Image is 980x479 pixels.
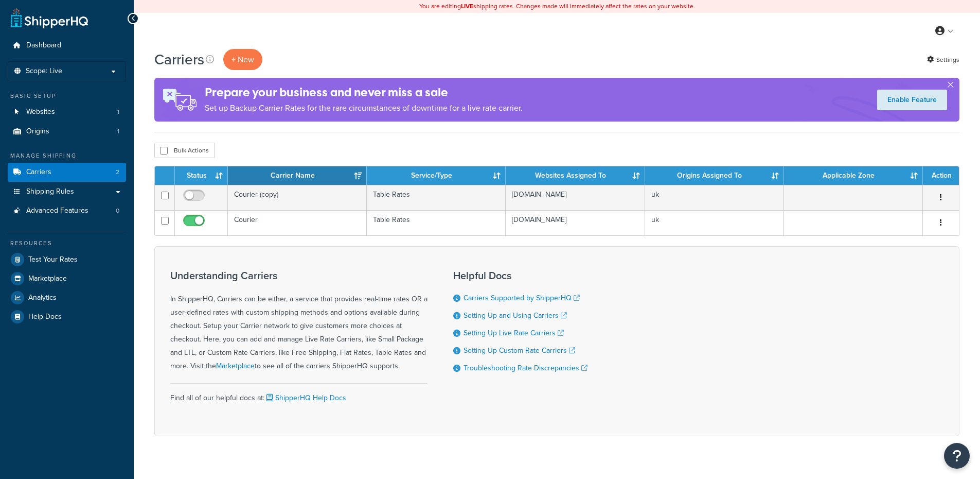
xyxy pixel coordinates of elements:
[927,53,959,67] a: Settings
[464,310,567,321] a: Setting Up and Using Carriers
[205,101,523,115] p: Set up Backup Carrier Rates for the rare circumstances of downtime for a live rate carrier.
[28,275,67,283] span: Marketplace
[8,182,126,201] a: Shipping Rules
[26,41,61,50] span: Dashboard
[506,166,645,185] th: Websites Assigned To: activate to sort column ascending
[784,166,923,185] th: Applicable Zone: activate to sort column ascending
[8,307,126,326] a: Help Docs
[228,185,367,210] td: Courier (copy)
[8,288,126,307] a: Analytics
[116,207,119,215] span: 0
[228,166,367,185] th: Carrier Name: activate to sort column ascending
[645,210,784,235] td: uk
[506,210,645,235] td: [DOMAIN_NAME]
[26,207,88,215] span: Advanced Features
[8,250,126,269] a: Test Your Rates
[228,210,367,235] td: Courier
[8,201,126,220] li: Advanced Features
[170,383,427,405] div: Find all of our helpful docs at:
[170,270,427,281] h3: Understanding Carriers
[117,127,119,136] span: 1
[26,108,55,116] span: Websites
[116,168,119,177] span: 2
[8,92,126,100] div: Basic Setup
[8,102,126,122] a: Websites 1
[367,210,506,235] td: Table Rates
[264,392,346,403] a: ShipperHQ Help Docs
[923,166,959,185] th: Action
[464,328,564,338] a: Setting Up Live Rate Carriers
[367,185,506,210] td: Table Rates
[8,122,126,141] li: Origins
[223,49,262,70] button: + New
[175,166,228,185] th: Status: activate to sort column ascending
[8,151,126,160] div: Manage Shipping
[8,239,126,248] div: Resources
[461,2,473,11] b: LIVE
[28,313,62,321] span: Help Docs
[464,293,580,303] a: Carriers Supported by ShipperHQ
[154,143,215,158] button: Bulk Actions
[8,36,126,55] a: Dashboard
[8,163,126,182] a: Carriers 2
[8,201,126,220] a: Advanced Features 0
[877,90,947,110] a: Enable Feature
[8,102,126,122] li: Websites
[8,269,126,288] a: Marketplace
[170,270,427,373] div: In ShipperHQ, Carriers can be either, a service that provides real-time rates OR a user-defined r...
[944,443,970,469] button: Open Resource Center
[117,108,119,116] span: 1
[11,8,88,28] a: ShipperHQ Home
[26,67,62,76] span: Scope: Live
[8,163,126,182] li: Carriers
[154,49,204,70] h1: Carriers
[8,122,126,141] a: Origins 1
[216,361,255,371] a: Marketplace
[464,363,587,373] a: Troubleshooting Rate Discrepancies
[26,168,51,177] span: Carriers
[28,255,78,264] span: Test Your Rates
[367,166,506,185] th: Service/Type: activate to sort column ascending
[26,127,49,136] span: Origins
[154,78,205,122] img: ad-rules-rateshop-fe6ec290ccb7230408bd80ed9643f0289d75e0ffd9eb532fc0e269fcd187b520.png
[205,84,523,101] h4: Prepare your business and never miss a sale
[645,166,784,185] th: Origins Assigned To: activate to sort column ascending
[28,294,57,302] span: Analytics
[506,185,645,210] td: [DOMAIN_NAME]
[453,270,587,281] h3: Helpful Docs
[26,187,74,196] span: Shipping Rules
[464,345,575,356] a: Setting Up Custom Rate Carriers
[645,185,784,210] td: uk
